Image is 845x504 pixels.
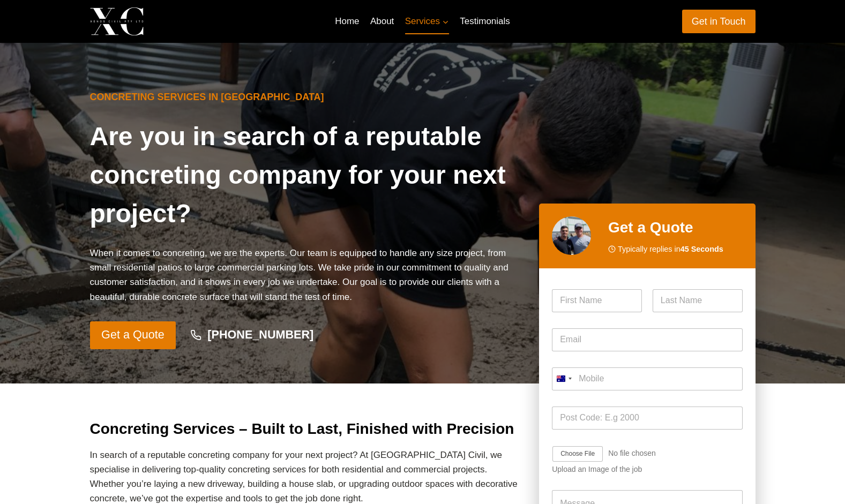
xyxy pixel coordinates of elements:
h2: Get a Quote [608,216,743,239]
span: Get a Quote [101,326,164,344]
nav: Primary Navigation [330,9,515,34]
input: Email [552,328,742,351]
a: About [365,9,400,34]
input: First Name [552,289,642,312]
p: Xenos Civil [153,13,228,29]
button: Selected country [552,367,575,390]
img: Xenos Civil [90,7,144,35]
input: Post Code: E.g 2000 [552,407,742,430]
input: Last Name [653,289,743,312]
a: Testimonials [454,9,515,34]
strong: 45 Seconds [681,245,723,253]
span: Services [405,14,449,28]
strong: [PHONE_NUMBER] [207,328,313,341]
span: Typically replies in [618,243,723,255]
h1: Are you in search of a reputable concreting company for your next project? [90,117,522,233]
a: Home [330,9,365,34]
a: [PHONE_NUMBER] [180,323,324,348]
a: Get a Quote [90,321,176,349]
p: When it comes to concreting, we are the experts. Our team is equipped to handle any size project,... [90,246,522,304]
a: Get in Touch [682,10,756,33]
h6: Concreting Services in [GEOGRAPHIC_DATA] [90,90,522,104]
a: Xenos Civil [90,7,228,35]
h2: Concreting Services – Built to Last, Finished with Precision [90,418,522,440]
a: Services [400,9,455,34]
div: Upload an Image of the job [552,465,742,474]
input: Mobile [552,367,742,390]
